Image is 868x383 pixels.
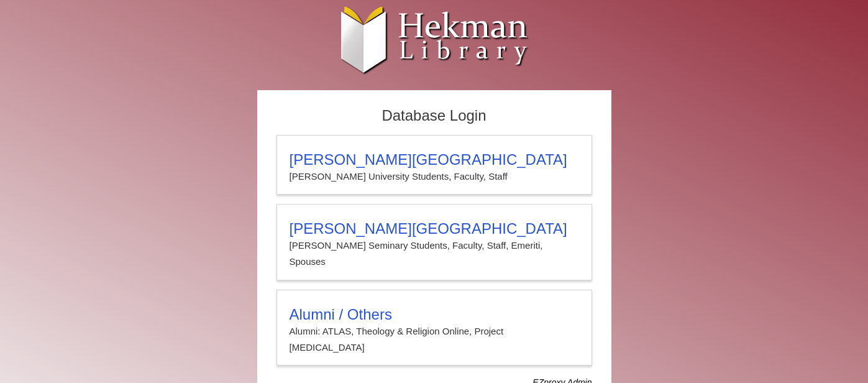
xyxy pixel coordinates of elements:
[290,220,579,238] h3: [PERSON_NAME][GEOGRAPHIC_DATA]
[290,151,579,168] h3: [PERSON_NAME][GEOGRAPHIC_DATA]
[276,204,592,280] a: [PERSON_NAME][GEOGRAPHIC_DATA][PERSON_NAME] Seminary Students, Faculty, Staff, Emeriti, Spouses
[290,306,579,356] summary: Alumni / OthersAlumni: ATLAS, Theology & Religion Online, Project [MEDICAL_DATA]
[290,306,579,323] h3: Alumni / Others
[290,323,579,356] p: Alumni: ATLAS, Theology & Religion Online, Project [MEDICAL_DATA]
[290,238,579,270] p: [PERSON_NAME] Seminary Students, Faculty, Staff, Emeriti, Spouses
[290,168,579,185] p: [PERSON_NAME] University Students, Faculty, Staff
[276,135,592,195] a: [PERSON_NAME][GEOGRAPHIC_DATA][PERSON_NAME] University Students, Faculty, Staff
[270,103,598,129] h2: Database Login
